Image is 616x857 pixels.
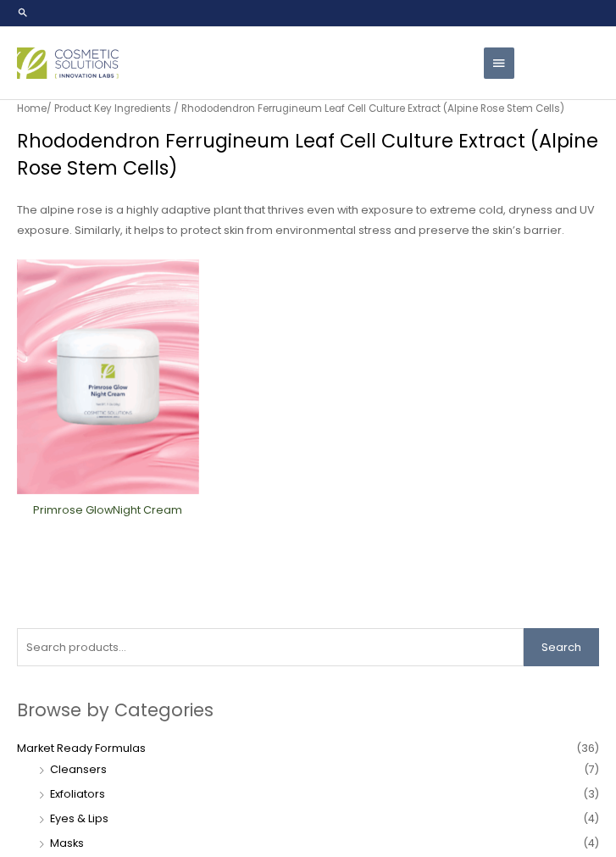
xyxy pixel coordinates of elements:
[17,100,599,119] nav: Breadcrumb
[17,102,47,115] a: Home
[583,783,599,805] span: (3)
[17,7,29,19] a: Search icon link
[583,808,599,830] span: (4)
[584,759,599,781] span: (7)
[583,832,599,854] span: (4)
[50,787,105,801] a: Exfoliators
[30,503,186,537] a: Primrose GlowNight Cream
[17,200,599,240] p: The alpine rose is a highly adaptive plant that thrives even with exposure to extreme cold, dryne...
[50,836,84,850] a: Masks
[17,128,599,181] h1: Rhododendron Ferrugineum Leaf Cell Culture Extract (Alpine Rose Stem Cells)
[17,47,119,79] img: Cosmetic Solutions Logo
[17,628,524,667] input: Search products…
[17,741,146,755] a: Market Ready Formulas
[524,628,599,667] button: Search
[50,762,107,776] a: Cleansers
[576,737,599,760] span: (36)
[50,811,108,826] a: Eyes & Lips
[17,697,599,723] h2: Browse by Categories
[17,259,199,494] img: Primrose Glow Night Cream
[30,503,186,532] h2: Primrose GlowNight Cream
